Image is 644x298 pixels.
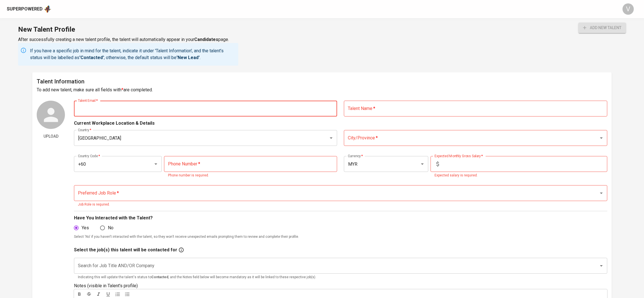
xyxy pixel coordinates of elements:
button: Open [418,160,426,168]
button: Open [597,262,605,270]
p: If you have a specific job in mind for the talent, indicate it under 'Talent Information', and th... [30,47,236,61]
a: Superpoweredapp logo [7,5,51,13]
p: Phone number is required. [168,173,333,178]
span: Upload [39,133,63,140]
button: Open [597,189,605,197]
b: Contacted [151,275,168,279]
span: add new talent [583,24,621,31]
button: Open [597,134,605,142]
button: Open [152,160,160,168]
div: V [623,3,634,15]
p: Expected salary is required. [435,173,603,178]
button: add new talent [578,23,626,33]
p: Job Role is required. [78,202,603,208]
img: app logo [44,5,51,13]
p: Current Workplace Location & Details [74,120,155,127]
div: Almost there! Once you've completed all the fields marked with * under 'Talent Information', you'... [578,23,626,33]
b: 'New Lead' [176,55,200,60]
b: Candidates [194,37,218,42]
div: Superpowered [7,6,43,12]
svg: If you have a specific job in mind for the talent, indicate it here. This will change the talent'... [178,247,184,253]
p: Notes (visible in Talent's profile) [74,282,607,289]
span: No [108,224,113,231]
b: 'Contacted' [79,55,104,60]
p: Have You Interacted with the Talent? [74,215,607,221]
span: Yes [82,224,89,231]
h6: To add new talent, make sure all fields with are completed. [37,86,607,94]
h1: New Talent Profile [18,23,238,36]
p: Indicating this will update the talent's status to , and the Notes field below will become mandat... [78,275,603,280]
p: After successfully creating a new talent profile, the talent will automatically appear in your page. [18,36,238,43]
p: Select the job(s) this talent will be contacted for [74,247,177,253]
h6: Talent Information [37,77,607,86]
button: Upload [37,131,65,142]
p: Select 'No' if you haven't interacted with the talent, so they won’t receive unexpected emails pr... [74,234,607,240]
button: Open [327,134,335,142]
